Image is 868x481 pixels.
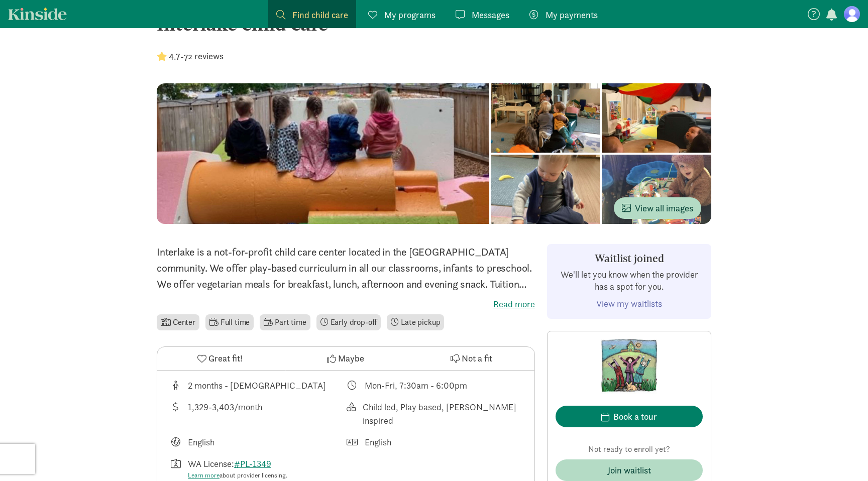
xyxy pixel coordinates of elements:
button: Book a tour [556,406,703,427]
a: View my waitlists [596,298,662,309]
div: Child led, Play based, [PERSON_NAME] inspired [363,400,522,427]
img: Provider logo [601,339,658,394]
div: Join waitlist [608,463,651,477]
label: Read more [157,298,535,310]
p: Not ready to enroll yet? [556,443,703,455]
div: This provider's education philosophy [346,400,523,427]
div: English [365,435,391,449]
a: #PL-1349 [234,458,271,469]
span: My payments [546,8,598,22]
button: Maybe [283,347,408,370]
li: Late pickup [387,314,444,330]
li: Full time [205,314,254,330]
p: We'll let you know when the provider has a spot for you. [556,269,703,293]
div: about provider licensing. [188,470,287,480]
div: Languages spoken [346,435,523,449]
li: Center [157,314,199,330]
div: Average tuition for this program [169,400,346,427]
div: Book a tour [613,410,657,423]
div: License number [169,457,346,480]
h3: Waitlist joined [556,253,703,265]
button: 72 reviews [184,49,224,63]
div: - [157,50,224,63]
div: 2 months - [DEMOGRAPHIC_DATA] [188,379,326,392]
li: Early drop-off [316,314,381,330]
button: Not a fit [409,347,534,370]
span: Not a fit [462,351,492,365]
div: WA License: [188,457,287,480]
a: Learn more [188,471,220,479]
span: View all images [622,201,693,215]
span: Great fit! [208,351,243,365]
button: Great fit! [157,347,283,370]
div: Languages taught [169,435,346,449]
span: Find child care [292,8,348,22]
span: Maybe [338,351,364,365]
span: Messages [472,8,509,22]
div: Class schedule [346,379,523,392]
strong: 4.7 [169,51,180,62]
button: View all images [614,197,701,219]
button: Join waitlist [556,459,703,481]
div: 1,329-3,403/month [188,400,262,427]
div: English [188,435,214,449]
span: My programs [384,8,436,22]
div: Mon-Fri, 7:30am - 6:00pm [365,379,467,392]
div: Age range for children that this provider cares for [169,379,346,392]
p: Interlake is a not-for-profit child care center located in the [GEOGRAPHIC_DATA] community. We of... [157,244,535,292]
a: Kinside [8,8,67,20]
li: Part time [260,314,310,330]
